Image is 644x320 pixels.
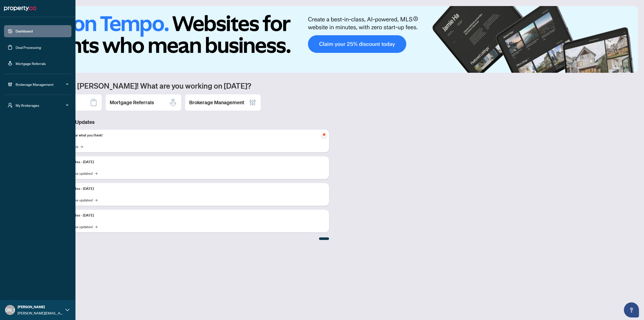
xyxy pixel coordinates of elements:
[16,61,46,66] a: Mortgage Referrals
[95,197,97,203] span: →
[16,45,41,50] a: Deal Processing
[53,133,325,138] p: We want to hear what you think!
[613,68,621,70] button: 1
[623,68,625,70] button: 2
[18,310,63,316] span: [PERSON_NAME][EMAIL_ADDRESS][DOMAIN_NAME]
[95,170,97,176] span: →
[189,99,244,106] h2: Brokerage Management
[26,119,329,126] h3: Brokerage & Industry Updates
[627,68,629,70] button: 3
[16,82,68,87] span: Brokerage Management
[4,5,36,13] img: logo
[26,6,638,73] img: Slide 0
[631,68,633,70] button: 4
[321,132,327,138] span: pushpin
[16,29,33,33] a: Dashboard
[53,213,325,218] p: Platform Updates - [DATE]
[624,302,639,317] button: Open asap
[95,224,97,229] span: →
[16,102,68,108] span: My Brokerages
[53,159,325,165] p: Platform Updates - [DATE]
[110,99,154,106] h2: Mortgage Referrals
[80,144,83,149] span: →
[18,304,63,310] span: [PERSON_NAME]
[53,186,325,192] p: Platform Updates - [DATE]
[26,81,638,90] h1: Welcome back [PERSON_NAME]! What are you working on [DATE]?
[8,103,13,108] span: user-switch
